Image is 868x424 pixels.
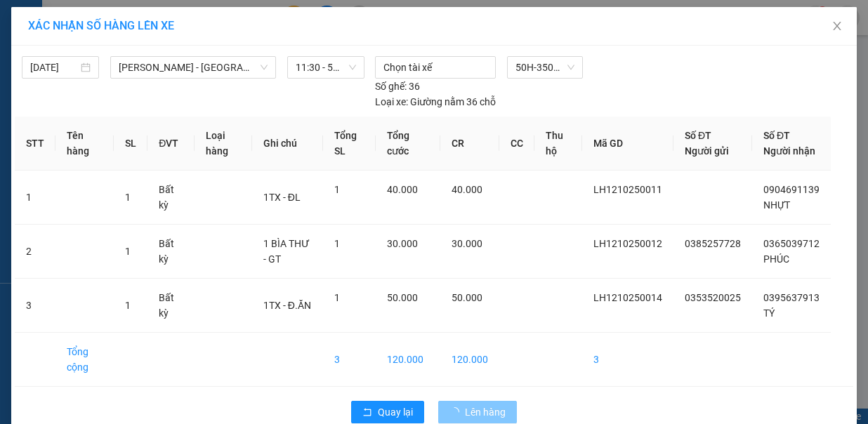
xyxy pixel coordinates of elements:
span: 0365039712 [763,238,820,249]
span: PHÚC [763,253,789,265]
div: Giường nằm 36 chỗ [375,94,496,110]
span: environment [81,34,92,45]
span: loading [449,407,465,417]
span: down [260,63,268,72]
span: 0353520025 [685,292,741,303]
th: Loại hàng [195,117,252,171]
th: Thu hộ [534,117,582,171]
span: TÝ [763,307,775,319]
span: 50.000 [387,292,418,303]
td: Bất kỳ [147,171,194,225]
div: 36 [375,79,420,94]
span: LH1210250014 [593,292,662,303]
th: SL [114,117,147,171]
span: 1 [334,292,340,303]
span: 11:30 - 50H-350.51 [296,57,356,78]
button: Lên hàng [438,401,517,423]
span: 50.000 [452,292,482,303]
span: 40.000 [452,184,482,195]
span: rollback [362,407,372,418]
td: Tổng cộng [55,333,114,387]
span: 1 [125,300,131,311]
span: Phan Rí - Sài Gòn [119,57,268,78]
span: Người gửi [685,145,729,157]
th: Tên hàng [55,117,114,171]
span: phone [81,51,92,62]
td: 120.000 [376,333,440,387]
span: 1 [125,246,131,257]
span: 30.000 [387,238,418,249]
td: 2 [15,225,55,279]
img: logo.jpg [6,6,77,77]
span: Người nhận [763,145,815,157]
td: Bất kỳ [147,225,194,279]
input: 12/10/2025 [30,60,78,75]
span: 0395637913 [763,292,820,303]
span: close [831,20,843,32]
th: CR [440,117,499,171]
button: Close [817,7,857,46]
span: Quay lại [378,404,413,420]
th: Tổng cước [376,117,440,171]
b: GỬI : Liên Hương [6,88,153,111]
th: Ghi chú [252,117,323,171]
th: ĐVT [147,117,194,171]
span: 1TX - Đ.ĂN [263,300,311,311]
b: [PERSON_NAME] [81,9,199,27]
span: 1 [125,192,131,203]
td: 3 [323,333,376,387]
span: Số ĐT [763,130,790,141]
span: 1 BÌA THƯ - GT [263,238,310,265]
th: Tổng SL [323,117,376,171]
th: CC [499,117,534,171]
button: rollbackQuay lại [351,401,424,423]
span: 50H-350.51 [515,57,575,78]
span: LH1210250012 [593,238,662,249]
li: 01 [PERSON_NAME] [6,31,268,48]
span: 1TX - ĐL [263,192,301,203]
li: 02523854854 [6,48,268,66]
span: 1 [334,238,340,249]
span: 0385257728 [685,238,741,249]
span: Số ghế: [375,79,407,94]
span: 30.000 [452,238,482,249]
td: 3 [15,279,55,333]
th: Mã GD [582,117,673,171]
span: XÁC NHẬN SỐ HÀNG LÊN XE [28,19,174,32]
span: Lên hàng [465,404,506,420]
span: LH1210250011 [593,184,662,195]
span: Loại xe: [375,94,408,110]
span: 40.000 [387,184,418,195]
span: 0904691139 [763,184,820,195]
td: 3 [582,333,673,387]
span: 1 [334,184,340,195]
th: STT [15,117,55,171]
td: 1 [15,171,55,225]
td: Bất kỳ [147,279,194,333]
td: 120.000 [440,333,499,387]
span: Số ĐT [685,130,711,141]
span: NHỰT [763,199,790,211]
